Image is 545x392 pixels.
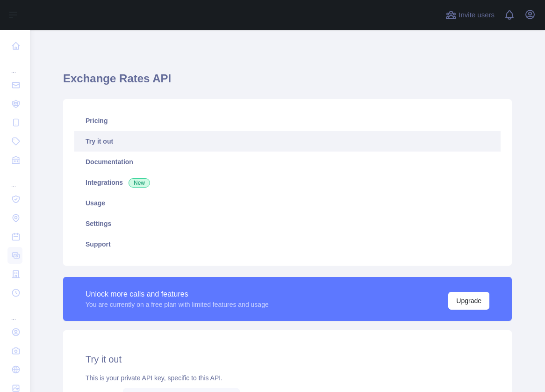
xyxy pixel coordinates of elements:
a: Pricing [74,110,501,131]
div: This is your private API key, specific to this API. [86,373,489,383]
div: Unlock more calls and features [86,289,269,300]
a: Usage [74,193,501,213]
div: ... [7,170,22,189]
a: Settings [74,213,501,234]
a: Support [74,234,501,254]
div: You are currently on a free plan with limited features and usage [86,300,269,309]
div: ... [7,56,22,75]
a: Documentation [74,152,501,172]
h1: Exchange Rates API [63,71,512,94]
span: Invite users [459,10,495,21]
span: New [129,178,150,188]
button: Invite users [444,7,496,22]
h2: Try it out [86,353,489,366]
a: Try it out [74,131,501,152]
button: Upgrade [448,292,489,310]
a: Integrations New [74,172,501,193]
div: ... [7,303,22,322]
